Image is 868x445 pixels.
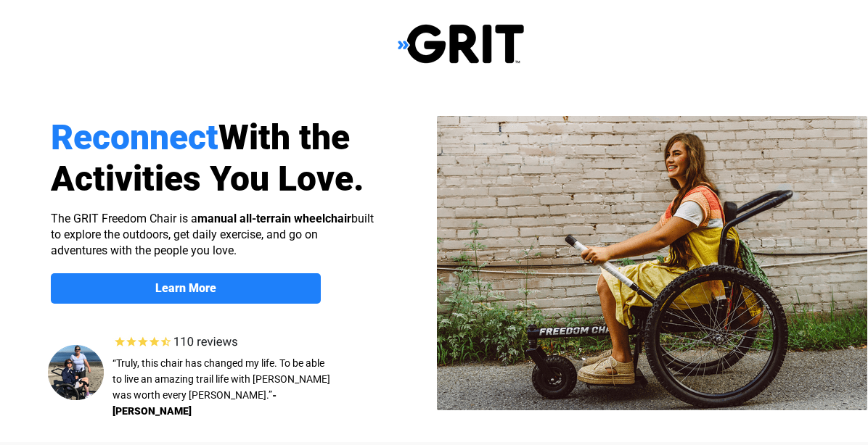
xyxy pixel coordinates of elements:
a: Learn More [51,273,321,304]
strong: Learn More [155,281,216,295]
span: Activities You Love. [51,158,364,199]
span: With the [218,117,350,158]
span: “Truly, this chair has changed my life. To be able to live an amazing trail life with [PERSON_NAM... [112,357,330,401]
strong: manual all-terrain wheelchair [197,212,351,225]
span: The GRIT Freedom Chair is a built to explore the outdoors, get daily exercise, and go on adventur... [51,212,374,257]
span: Reconnect [51,117,218,158]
